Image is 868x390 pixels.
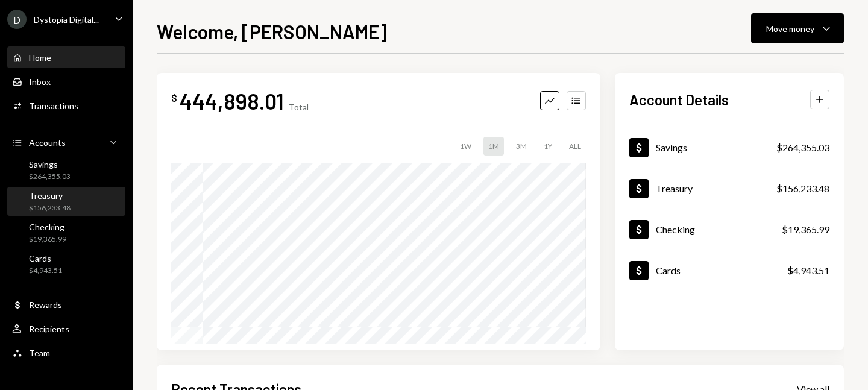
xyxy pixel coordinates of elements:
[7,218,125,247] a: Checking$19,365.99
[7,156,125,184] a: Savings$264,355.03
[615,127,844,168] a: Savings$264,355.03
[34,14,99,25] div: Dystopia Digital...
[289,102,309,112] div: Total
[615,250,844,291] a: Cards$4,943.51
[29,253,62,263] div: Cards
[7,187,125,216] a: Treasury$156,233.48
[7,250,125,278] a: Cards$4,943.51
[29,137,66,148] div: Accounts
[776,140,829,155] div: $264,355.03
[29,222,66,232] div: Checking
[180,87,284,115] div: 444,898.01
[7,95,125,116] a: Transactions
[7,46,125,68] a: Home
[7,131,125,153] a: Accounts
[29,101,78,111] div: Transactions
[7,318,125,339] a: Recipients
[511,137,532,156] div: 3M
[29,159,71,169] div: Savings
[539,137,557,156] div: 1Y
[29,172,71,182] div: $264,355.03
[656,183,693,194] div: Treasury
[29,266,62,276] div: $4,943.51
[29,324,69,334] div: Recipients
[171,92,177,104] div: $
[656,224,695,235] div: Checking
[615,168,844,209] a: Treasury$156,233.48
[29,52,51,63] div: Home
[776,181,829,196] div: $156,233.48
[483,137,504,156] div: 1M
[766,22,814,35] div: Move money
[29,348,50,358] div: Team
[157,19,387,43] h1: Welcome, [PERSON_NAME]
[29,190,71,201] div: Treasury
[7,342,125,363] a: Team
[782,222,829,237] div: $19,365.99
[7,71,125,92] a: Inbox
[29,234,66,245] div: $19,365.99
[455,137,476,156] div: 1W
[751,13,844,43] button: Move money
[787,263,829,278] div: $4,943.51
[615,209,844,250] a: Checking$19,365.99
[564,137,586,156] div: ALL
[29,77,51,87] div: Inbox
[29,203,71,213] div: $156,233.48
[7,294,125,315] a: Rewards
[7,10,27,29] div: D
[656,142,687,153] div: Savings
[629,90,729,110] h2: Account Details
[656,265,681,276] div: Cards
[29,300,62,310] div: Rewards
